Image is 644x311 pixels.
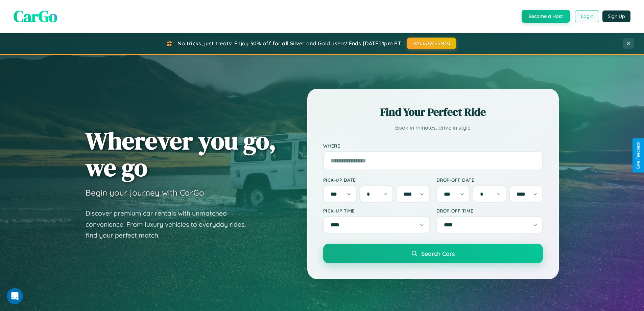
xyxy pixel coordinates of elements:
[436,208,543,214] label: Drop-off Time
[436,177,543,183] label: Drop-off Date
[323,244,543,263] button: Search Cars
[323,208,430,214] label: Pick-up Time
[86,187,204,198] h3: Begin your journey with CarGo
[7,288,23,304] iframe: Intercom live chat
[407,38,456,49] button: HALLOWEEN30
[323,123,543,133] p: Book in minutes, drive in style
[575,10,599,22] button: Login
[323,105,543,119] h2: Find Your Perfect Ride
[522,10,570,23] button: Become a Host
[323,143,543,149] label: Where
[177,40,402,47] span: No tricks, just treats! Enjoy 30% off for all Silver and Gold users! Ends [DATE] 1pm PT.
[323,177,430,183] label: Pick-up Date
[636,142,641,169] div: Give Feedback
[602,10,630,22] button: Sign Up
[86,208,255,241] p: Discover premium car rentals with unmatched convenience. From luxury vehicles to everyday rides, ...
[86,127,276,181] h1: Wherever you go, we go
[14,5,57,27] span: CarGo
[421,250,455,257] span: Search Cars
